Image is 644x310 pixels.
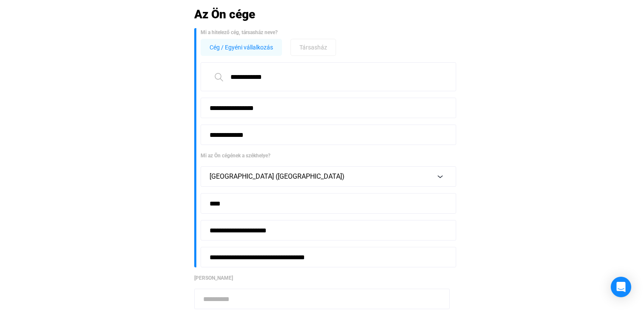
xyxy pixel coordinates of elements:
[194,7,450,22] h2: Az Ön cége
[194,274,450,282] div: [PERSON_NAME]
[299,42,327,52] span: Társasház
[611,277,631,297] div: Open Intercom Messenger
[201,39,282,56] button: Cég / Egyéni vállalkozás
[201,151,450,160] div: Mi az Ön cégének a székhelye?
[201,166,456,187] button: [GEOGRAPHIC_DATA] ([GEOGRAPHIC_DATA])
[290,39,336,56] button: Társasház
[201,28,450,37] div: Mi a hitelező cég, társasház neve?
[210,42,273,52] span: Cég / Egyéni vállalkozás
[210,172,345,180] span: [GEOGRAPHIC_DATA] ([GEOGRAPHIC_DATA])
